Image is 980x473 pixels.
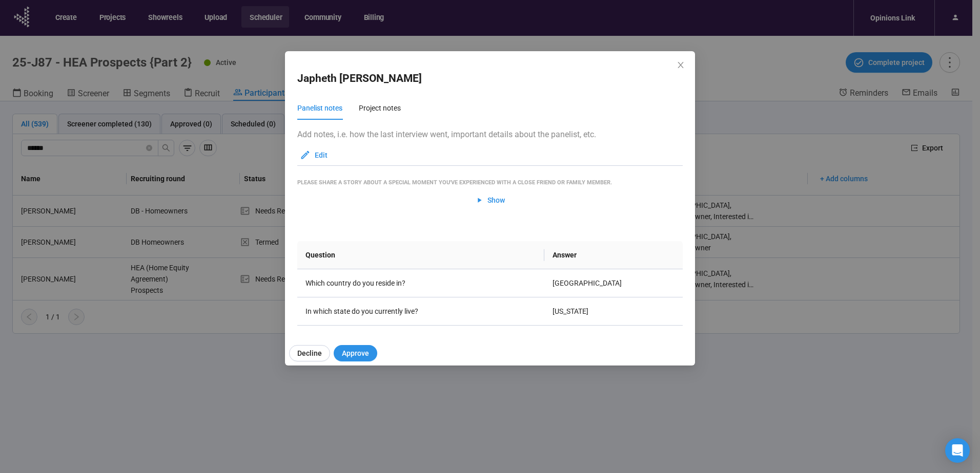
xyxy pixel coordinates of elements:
[334,345,377,361] button: Approve
[544,241,683,269] th: Answer
[297,102,342,114] div: Panelist notes
[945,438,970,463] div: Open Intercom Messenger
[297,147,330,163] button: Edit
[487,195,505,206] span: Show
[342,348,369,359] span: Approve
[467,192,514,208] button: Show
[297,70,422,87] h2: Japheth [PERSON_NAME]
[675,60,686,71] button: Close
[297,241,544,269] th: Question
[297,326,544,354] td: In which city do you live?
[289,345,330,361] button: Decline
[544,326,683,354] td: [GEOGRAPHIC_DATA]
[544,269,683,297] td: [GEOGRAPHIC_DATA]
[297,178,683,187] div: Please share a story about a special moment you've experienced with a close friend or family member.
[544,297,683,326] td: [US_STATE]
[297,128,683,141] p: Add notes, i.e. how the last interview went, important details about the panelist, etc.
[359,102,401,114] div: Project notes
[297,269,544,297] td: Which country do you reside in?
[297,348,322,359] span: Decline
[315,149,328,161] span: Edit
[297,297,544,326] td: In which state do you currently live?
[677,61,685,69] span: close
